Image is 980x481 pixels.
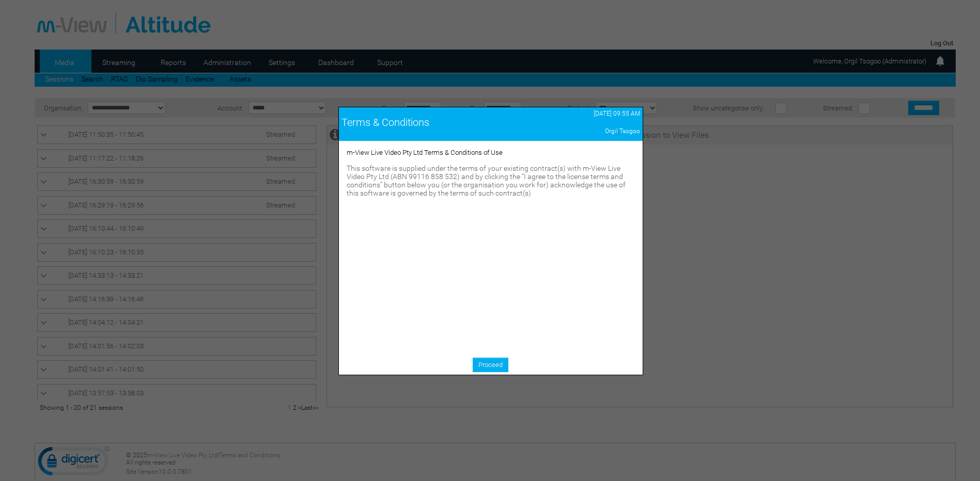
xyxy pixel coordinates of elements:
td: Orgil Tsogoo [534,125,643,137]
img: bell24.png [934,55,946,67]
span: This software is supplied under the terms of your existing contract(s) with m-View Live Video Pty... [347,164,626,197]
a: Proceed [473,358,508,372]
div: Terms & Conditions [341,116,532,129]
span: m-View Live Video Pty Ltd Terms & Conditions of Use [347,149,503,156]
td: [DATE] 09:55 AM [534,107,643,120]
